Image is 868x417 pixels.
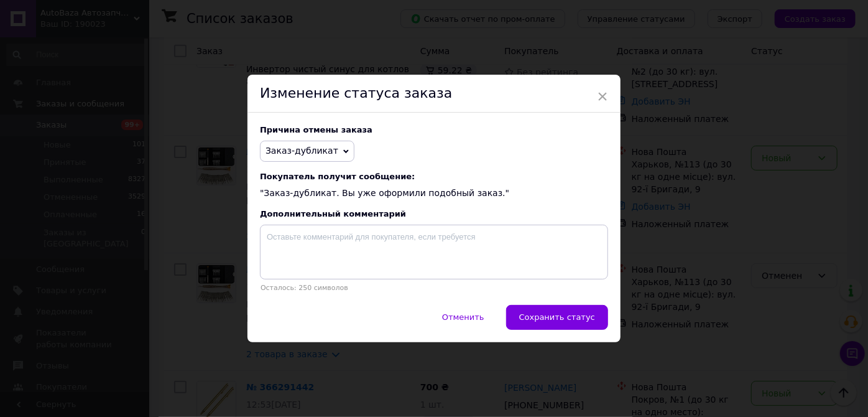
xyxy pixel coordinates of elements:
span: Заказ-дубликат [265,146,338,156]
div: Дополнительный комментарий [260,209,608,218]
div: "Заказ-дубликат. Вы уже оформили подобный заказ." [260,172,608,200]
div: Изменение статуса заказа [247,75,621,113]
button: Отменить [429,305,497,330]
span: Покупатель получит сообщение: [260,172,608,181]
span: Сохранить статус [519,312,595,322]
span: Отменить [442,312,484,322]
span: × [597,86,608,107]
p: Осталось: 250 символов [260,284,608,292]
button: Сохранить статус [506,305,608,330]
div: Причина отмены заказа [260,125,608,134]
